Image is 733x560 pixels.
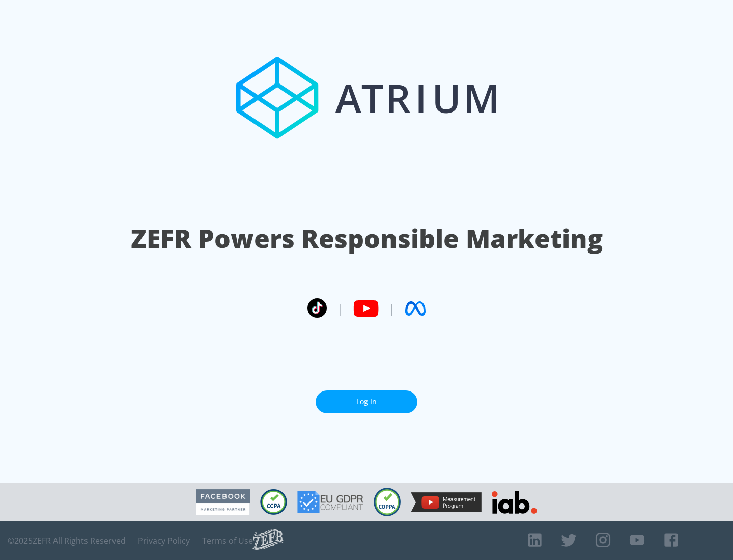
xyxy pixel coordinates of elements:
img: YouTube Measurement Program [411,492,482,512]
span: © 2025 ZEFR All Rights Reserved [8,536,126,546]
img: GDPR Compliant [297,491,363,513]
img: CCPA Compliant [260,489,287,515]
img: COPPA Compliant [374,488,401,516]
a: Privacy Policy [138,536,190,546]
a: Log In [316,390,417,413]
span: | [337,301,343,316]
a: Terms of Use [202,536,253,546]
img: IAB [492,491,537,514]
img: Facebook Marketing Partner [196,489,250,515]
span: | [389,301,395,316]
h1: ZEFR Powers Responsible Marketing [131,221,603,256]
